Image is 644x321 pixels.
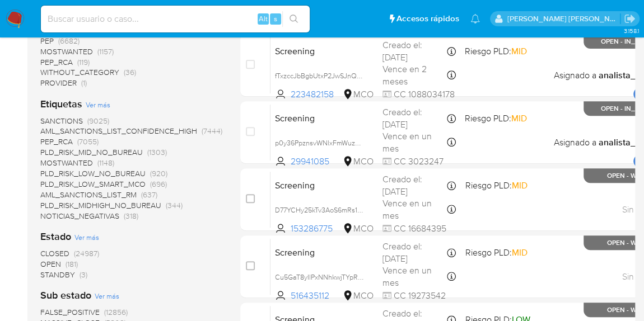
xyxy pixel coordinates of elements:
[259,13,268,24] span: Alt
[624,13,636,25] a: Salir
[274,13,277,24] span: s
[282,11,305,27] button: search-icon
[470,14,480,23] a: Notificaciones
[41,12,310,26] input: Buscar usuario o caso...
[623,26,638,35] span: 3.158.1
[396,13,459,25] span: Accesos rápidos
[507,13,620,24] p: leonardo.alvarezortiz@mercadolibre.com.co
